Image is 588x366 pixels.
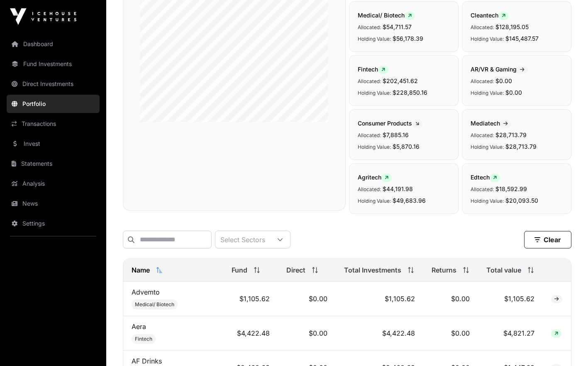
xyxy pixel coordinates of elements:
a: Advemto [132,288,160,296]
td: $0.00 [278,282,336,316]
td: $1,105.62 [336,282,423,316]
span: Allocated: [358,24,381,30]
a: AF Drinks [132,357,162,365]
a: News [7,194,100,213]
a: Transactions [7,115,100,133]
span: Holding Value: [471,90,504,96]
td: $0.00 [423,316,478,351]
span: $128,195.05 [495,23,529,30]
a: Statements [7,155,100,173]
a: Direct Investments [7,75,100,93]
span: Holding Value: [358,90,391,96]
span: Name [132,265,150,275]
a: Settings [7,214,100,233]
a: Analysis [7,174,100,193]
span: Allocated: [471,186,494,192]
td: $4,422.48 [336,316,423,351]
span: Fintech [135,336,152,342]
span: Medical/ Biotech [135,301,174,308]
span: Cleantech [471,12,509,19]
span: Medical/ Biotech [358,12,415,19]
span: $5,870.16 [393,143,420,150]
td: $0.00 [423,282,478,316]
a: Aera [132,322,146,331]
span: AR/VR & Gaming [471,66,528,73]
td: $1,105.62 [478,282,543,316]
span: Total value [486,265,521,275]
span: Holding Value: [358,198,391,204]
span: Fund [232,265,247,275]
span: Holding Value: [358,36,391,42]
span: $28,713.79 [505,143,537,150]
a: Invest [7,135,100,153]
span: $228,850.16 [393,89,427,96]
span: $54,711.57 [383,23,412,30]
span: Holding Value: [471,36,504,42]
span: Mediatech [471,120,511,127]
span: $28,713.79 [495,131,527,138]
span: $7,885.16 [383,131,409,138]
span: Allocated: [471,78,494,84]
span: $18,592.99 [495,185,527,192]
span: Allocated: [471,24,494,30]
td: $4,422.48 [223,316,278,351]
span: Allocated: [358,132,381,138]
span: Direct [286,265,305,275]
span: $44,191.98 [383,185,413,192]
span: Allocated: [471,132,494,138]
span: Edtech [471,174,500,181]
span: Holding Value: [471,144,504,150]
td: $4,821.27 [478,316,543,351]
a: Dashboard [7,35,100,53]
div: Select Sectors [215,231,270,248]
a: Fund Investments [7,55,100,73]
span: Returns [432,265,456,275]
button: Clear [524,231,571,248]
span: $20,093.50 [505,197,538,204]
span: Total Investments [344,265,401,275]
span: Holding Value: [358,144,391,150]
span: Allocated: [358,78,381,84]
span: Holding Value: [471,198,504,204]
span: $202,451.62 [383,77,418,84]
span: $49,683.96 [393,197,426,204]
span: $145,487.57 [505,35,539,42]
span: Agritech [358,174,392,181]
span: Allocated: [358,186,381,192]
iframe: Chat Widget [547,326,588,366]
span: Fintech [358,66,388,73]
span: $56,178.39 [393,35,423,42]
img: Icehouse Ventures Logo [10,8,76,25]
span: Consumer Products [358,120,422,127]
span: $0.00 [495,77,512,84]
a: Portfolio [7,95,100,113]
td: $1,105.62 [223,282,278,316]
td: $0.00 [278,316,336,351]
span: $0.00 [505,89,522,96]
